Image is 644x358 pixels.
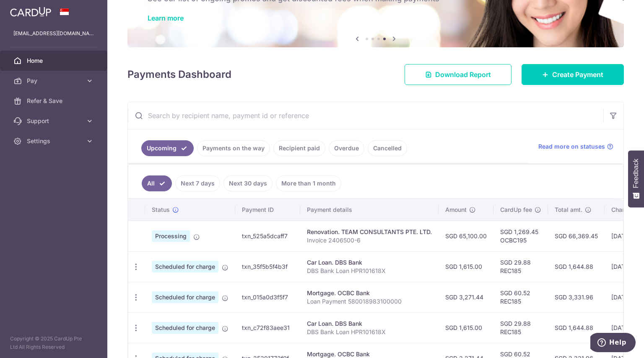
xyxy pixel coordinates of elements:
p: DBS Bank Loan HPR101618X [307,267,432,275]
span: Read more on statuses [538,142,605,151]
a: Cancelled [368,140,407,156]
td: SGD 29.88 REC185 [493,251,548,282]
td: SGD 60.52 REC185 [493,282,548,312]
td: SGD 3,331.96 [548,282,605,312]
span: Amount [445,206,467,214]
td: SGD 65,100.00 [439,221,493,251]
span: Settings [27,137,82,145]
td: txn_525a5dcaff7 [235,221,300,251]
span: Scheduled for charge [152,322,218,334]
th: Payment ID [235,199,300,221]
a: Recipient paid [273,140,325,156]
a: Download Report [405,64,512,85]
a: Overdue [329,140,364,156]
span: Support [27,117,82,125]
a: Payments on the way [197,140,270,156]
div: Mortgage. OCBC Bank [307,289,432,297]
a: All [142,175,172,191]
h4: Payments Dashboard [127,67,231,82]
span: Scheduled for charge [152,261,218,273]
img: CardUp [10,7,51,17]
td: txn_c72f83aee31 [235,312,300,343]
span: Refer & Save [27,97,82,105]
a: Read more on statuses [538,142,613,151]
span: Download Report [435,70,491,80]
span: Feedback [632,159,640,188]
td: SGD 1,615.00 [439,251,493,282]
a: Next 30 days [223,175,273,191]
span: Processing [152,230,190,242]
span: Status [152,206,170,214]
span: Create Payment [552,70,603,80]
p: Loan Payment 580018983100000 [307,297,432,306]
td: SGD 3,271.44 [439,282,493,312]
td: SGD 1,615.00 [439,312,493,343]
td: SGD 1,644.88 [548,312,605,343]
a: Upcoming [141,140,194,156]
div: Car Loan. DBS Bank [307,258,432,267]
div: Car Loan. DBS Bank [307,319,432,328]
td: SGD 1,269.45 OCBC195 [493,221,548,251]
p: [EMAIL_ADDRESS][DOMAIN_NAME] [13,29,94,38]
a: Learn more [148,14,184,22]
p: DBS Bank Loan HPR101618X [307,328,432,336]
td: SGD 1,644.88 [548,251,605,282]
a: Create Payment [522,64,624,85]
a: Next 7 days [175,175,220,191]
p: Invoice 2406500-6 [307,236,432,245]
span: CardUp fee [500,206,532,214]
div: Renovation. TEAM CONSULTANTS PTE. LTD. [307,228,432,236]
td: SGD 66,369.45 [548,221,605,251]
span: Pay [27,77,82,85]
span: Scheduled for charge [152,291,218,303]
span: Home [27,57,82,65]
th: Payment details [300,199,439,221]
input: Search by recipient name, payment id or reference [128,102,603,129]
a: More than 1 month [276,175,341,191]
button: Feedback - Show survey [628,150,644,207]
td: txn_35f5b5f4b3f [235,251,300,282]
span: Total amt. [555,206,582,214]
iframe: Opens a widget where you can find more information [590,333,636,354]
td: SGD 29.88 REC185 [493,312,548,343]
td: txn_015a0d3f5f7 [235,282,300,312]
